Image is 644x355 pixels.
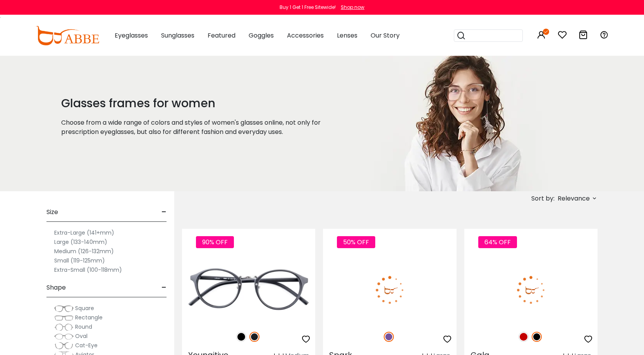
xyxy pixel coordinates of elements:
[54,314,74,322] img: Rectangle.png
[341,4,364,11] div: Shop now
[280,4,336,11] div: Buy 1 Get 1 Free Sitewide!
[54,305,74,312] img: Square.png
[54,265,122,274] label: Extra-Small (100-118mm)
[337,236,375,248] span: 50% OFF
[532,332,542,342] img: Black
[337,31,357,40] span: Lenses
[478,236,517,248] span: 64% OFF
[558,192,590,206] span: Relevance
[287,31,324,40] span: Accessories
[208,31,235,40] span: Featured
[54,247,114,256] label: Medium (126-132mm)
[249,31,274,40] span: Goggles
[362,56,559,191] img: glasses frames for women
[46,278,66,297] span: Shape
[337,4,364,10] a: Shop now
[196,236,234,248] span: 90% OFF
[75,332,88,340] span: Oval
[54,333,74,340] img: Oval.png
[75,304,94,312] span: Square
[371,31,400,40] span: Our Story
[54,228,114,237] label: Extra-Large (141+mm)
[61,118,343,137] p: Choose from a wide range of colors and styles of women's glasses online, not only for prescriptio...
[54,342,74,350] img: Cat-Eye.png
[161,278,167,297] span: -
[249,332,259,342] img: Matte Black
[54,237,107,247] label: Large (133-140mm)
[384,332,394,342] img: Purple
[75,314,103,321] span: Rectangle
[323,257,456,323] img: Purple Spark - Plastic ,Universal Bridge Fit
[182,257,315,323] img: Matte-black Youngitive - Plastic ,Adjust Nose Pads
[531,194,555,203] span: Sort by:
[161,203,167,221] span: -
[46,203,58,221] span: Size
[236,332,246,342] img: Black
[36,26,99,45] img: abbeglasses.com
[464,257,598,323] img: Black Gala - Plastic ,Universal Bridge Fit
[519,332,529,342] img: Red
[54,256,105,265] label: Small (119-125mm)
[61,96,343,110] h1: Glasses frames for women
[115,31,148,40] span: Eyeglasses
[54,323,74,331] img: Round.png
[75,323,92,331] span: Round
[161,31,194,40] span: Sunglasses
[75,341,98,349] span: Cat-Eye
